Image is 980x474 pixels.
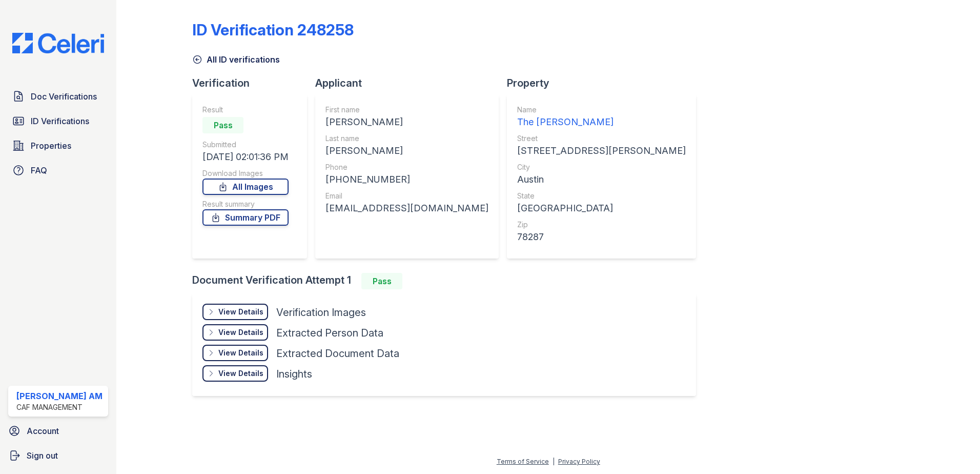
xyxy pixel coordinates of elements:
[8,160,108,181] a: FAQ
[558,458,600,465] a: Privacy Policy
[517,201,686,215] div: [GEOGRAPHIC_DATA]
[218,307,263,317] div: View Details
[325,133,488,144] div: Last name
[4,33,112,53] img: CE_Logo_Blue-a8612792a0a2168367f1c8372b55b34899dd931a85d93a1a3d3e32e68fde9ad4.png
[202,199,289,209] div: Result summary
[192,21,354,39] div: ID Verification 248258
[325,172,488,187] div: [PHONE_NUMBER]
[218,327,263,338] div: View Details
[16,390,103,402] div: [PERSON_NAME] AM
[276,326,383,340] div: Extracted Person Data
[553,458,555,465] div: |
[202,168,289,179] div: Download Images
[192,76,315,90] div: Verification
[202,117,243,133] div: Pass
[361,273,402,289] div: Pass
[325,144,488,158] div: [PERSON_NAME]
[517,191,686,201] div: State
[202,150,289,164] div: [DATE] 02:01:36 PM
[325,115,488,129] div: [PERSON_NAME]
[16,402,103,412] div: CAF Management
[325,191,488,201] div: Email
[27,449,58,462] span: Sign out
[202,179,289,195] a: All Images
[517,172,686,187] div: Austin
[276,367,312,381] div: Insights
[517,133,686,144] div: Street
[31,140,71,152] span: Properties
[517,115,686,129] div: The [PERSON_NAME]
[325,105,488,115] div: First name
[27,425,59,437] span: Account
[218,348,263,358] div: View Details
[325,162,488,172] div: Phone
[517,144,686,158] div: [STREET_ADDRESS][PERSON_NAME]
[517,105,686,129] a: Name The [PERSON_NAME]
[517,220,686,230] div: Zip
[218,368,263,379] div: View Details
[192,53,280,66] a: All ID verifications
[507,76,704,90] div: Property
[4,445,112,466] a: Sign out
[31,90,97,103] span: Doc Verifications
[202,140,289,150] div: Submitted
[315,76,507,90] div: Applicant
[325,201,488,215] div: [EMAIL_ADDRESS][DOMAIN_NAME]
[276,346,399,361] div: Extracted Document Data
[192,273,704,289] div: Document Verification Attempt 1
[202,209,289,226] a: Summary PDF
[8,86,108,107] a: Doc Verifications
[497,458,549,465] a: Terms of Service
[202,105,289,115] div: Result
[31,115,89,127] span: ID Verifications
[4,421,112,441] a: Account
[517,162,686,172] div: City
[8,111,108,131] a: ID Verifications
[31,164,47,176] span: FAQ
[276,305,366,320] div: Verification Images
[8,135,108,156] a: Properties
[517,230,686,244] div: 78287
[517,105,686,115] div: Name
